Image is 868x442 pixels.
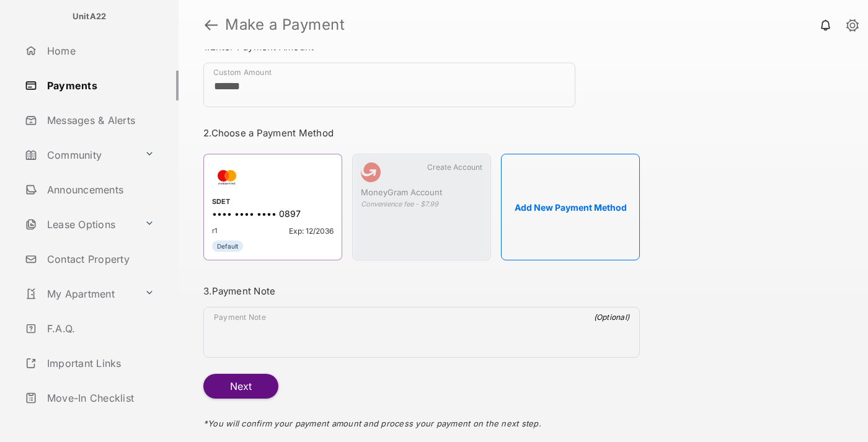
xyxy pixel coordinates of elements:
[203,399,640,441] div: * You will confirm your payment amount and process your payment on the next step.
[212,226,217,236] span: r1
[501,154,640,260] button: Add New Payment Method
[427,162,482,172] span: Create Account
[20,244,179,274] a: Contact Property
[20,348,159,378] a: Important Links
[203,374,278,399] button: Next
[225,17,345,32] strong: Make a Payment
[212,208,334,221] div: •••• •••• •••• 0897
[20,210,139,239] a: Lease Options
[203,127,640,139] h3: 2. Choose a Payment Method
[20,71,179,100] a: Payments
[212,197,334,208] div: SDET
[289,226,334,236] span: Exp: 12/2036
[20,383,179,413] a: Move-In Checklist
[20,279,139,309] a: My Apartment
[20,36,179,66] a: Home
[20,140,139,170] a: Community
[20,314,179,343] a: F.A.Q.
[203,154,342,260] div: SDET•••• •••• •••• 0897r1Exp: 12/2036Default
[203,285,640,297] h3: 3. Payment Note
[361,187,482,200] div: MoneyGram Account
[73,11,107,23] p: UnitA22
[20,175,179,205] a: Announcements
[20,105,179,135] a: Messages & Alerts
[361,200,482,208] div: Convenience fee - $7.99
